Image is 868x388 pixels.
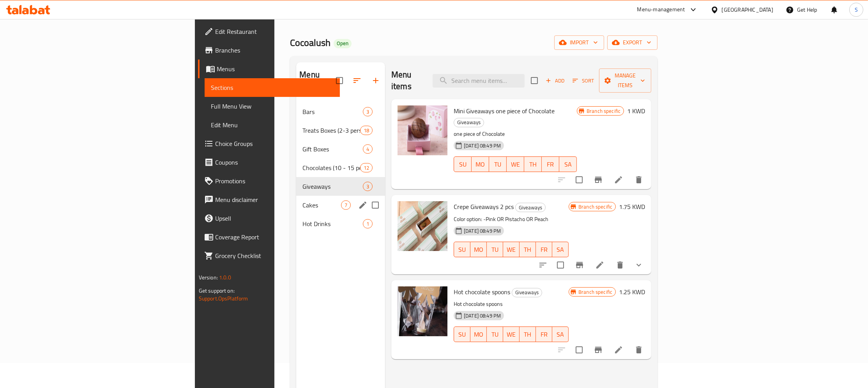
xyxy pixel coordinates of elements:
button: WE [507,156,524,172]
span: Get support on: [199,286,235,296]
span: Sort [573,76,594,85]
a: Edit menu item [614,345,623,355]
button: TH [520,242,536,257]
p: Hot chocolate spoons [454,299,569,309]
span: Edit Menu [211,120,334,130]
span: FR [539,329,549,340]
div: Hot Drinks1 [296,214,385,233]
span: Select to update [552,257,569,273]
span: Giveaways [512,288,542,297]
a: Edit menu item [614,175,623,184]
button: MO [472,156,489,172]
span: Edit Restaurant [215,27,334,36]
div: Open [334,39,352,48]
span: Branch specific [575,288,615,296]
div: [GEOGRAPHIC_DATA] [722,5,773,14]
button: WE [503,242,520,257]
button: sort-choices [534,256,552,274]
a: Promotions [198,172,340,190]
a: Edit menu item [595,260,605,270]
span: [DATE] 08:49 PM [461,227,504,235]
span: TU [490,244,500,255]
a: Menu disclaimer [198,190,340,209]
span: Sort sections [348,71,366,90]
button: SA [552,242,569,257]
span: WE [506,329,516,340]
span: 1 [363,220,372,228]
span: Sort items [567,75,599,87]
a: Menus [412,10,439,20]
div: Giveaways [512,288,542,297]
button: SA [559,156,577,172]
div: Giveaways [454,118,484,127]
div: Bars [302,107,363,116]
span: SA [555,329,566,340]
span: Mini Giveaways one piece of Chocolate [454,105,555,117]
span: 3 [363,108,372,116]
div: items [341,200,351,210]
button: SU [454,156,472,172]
div: Bars3 [296,102,385,121]
span: Crepe Giveaways 2 pcs [454,201,514,212]
a: Coverage Report [198,228,340,246]
div: Giveaways3 [296,177,385,196]
a: Restaurants management [324,10,403,20]
a: Menus [198,60,340,78]
div: Chocolates (10 - 15 persons)12 [296,158,385,177]
span: Sections [211,83,334,92]
span: Gift Boxes [302,144,363,154]
div: items [363,144,373,154]
div: Gift Boxes4 [296,140,385,158]
span: Add item [543,75,567,87]
span: [DATE] 08:49 PM [461,312,504,320]
span: FR [545,159,556,170]
div: Cakes [302,200,341,210]
span: MO [474,329,484,340]
div: items [360,163,373,172]
button: export [607,35,658,50]
span: Grocery Checklist [215,251,334,260]
span: Select to update [571,172,587,188]
span: Choice Groups [215,139,334,148]
span: Restaurants management [333,10,403,19]
span: Promotions [215,176,334,186]
span: TU [490,329,500,340]
span: import [560,38,598,47]
li: / [406,10,408,19]
input: search [433,74,525,88]
span: 1.0.0 [219,272,231,283]
div: Treats Boxes (2-3 person)18 [296,121,385,140]
span: Branch specific [575,203,615,211]
span: Sections [448,10,470,19]
span: Coupons [215,158,334,167]
li: / [442,10,445,19]
span: WE [510,159,521,170]
span: Treats Boxes (2-3 person) [302,126,360,135]
span: FR [539,244,549,255]
a: Branches [198,41,340,60]
button: FR [542,156,559,172]
img: Crepe Giveaways 2 pcs [398,201,447,251]
h6: 1 KWD [627,105,645,116]
button: show more [629,256,648,274]
span: Branch specific [583,107,624,115]
button: TU [489,156,507,172]
a: Edit Restaurant [198,22,340,41]
span: WE [506,244,516,255]
span: SU [457,244,467,255]
button: delete [629,341,648,359]
span: SU [457,159,468,170]
div: Chocolates (10 - 15 persons) [302,163,360,172]
a: Support.OpsPlatform [199,293,248,304]
p: one piece of Chocolate [454,129,577,139]
button: MO [470,327,487,342]
nav: Menu sections [296,99,385,236]
a: Grocery Checklist [198,246,340,265]
span: Menus [217,64,334,74]
button: SU [454,242,470,257]
button: FR [536,242,552,257]
span: Menu disclaimer [215,195,334,204]
a: Full Menu View [205,97,340,116]
div: items [363,107,373,116]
